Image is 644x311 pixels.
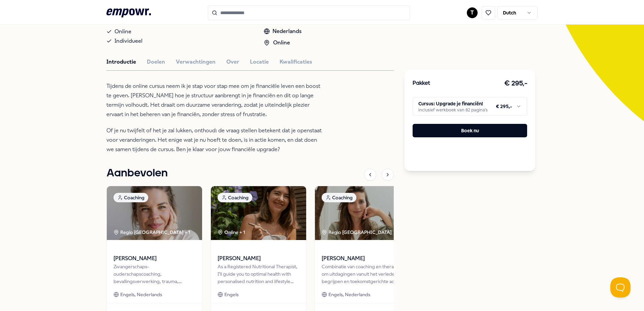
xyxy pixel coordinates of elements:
button: Verwachtingen [176,58,216,66]
h3: Pakket [413,79,430,88]
h3: € 295,- [504,78,527,89]
div: As a Registered Nutritional Therapist, I'll guide you to optimal health with personalised nutriti... [218,263,299,285]
iframe: Help Scout Beacon - Open [610,277,631,298]
div: Zwangerschaps- ouderschapscoaching, bevallingsverwerking, trauma, (prik)angst & stresscoaching. [114,263,195,285]
div: Online [264,38,301,47]
span: Online [115,27,131,36]
button: Locatie [250,58,269,66]
span: [PERSON_NAME] [114,254,195,263]
div: Online + 1 [218,229,245,236]
p: Tijdens de online cursus neem ik je stap voor stap mee om je financiële leven een boost te geven.... [106,81,325,119]
button: Kwalificaties [280,58,312,66]
input: Search for products, categories or subcategories [208,5,410,20]
div: Regio [GEOGRAPHIC_DATA] + 1 [114,229,190,236]
div: Regio [GEOGRAPHIC_DATA] [322,229,393,236]
p: Of je nu twijfelt of het je zal lukken, onthoud: de vraag stellen betekent dat je openstaat voor ... [106,126,325,154]
span: Engels, Nederlands [328,291,370,298]
div: Combinatie van coaching en therapie om uitdagingen vanuit het verleden te begrijpen en toekomstge... [322,263,404,285]
div: Coaching [322,193,356,202]
div: Nederlands [264,27,301,36]
span: Engels [224,291,238,298]
button: Boek nu [413,124,527,137]
button: Introductie [106,58,136,66]
div: Coaching [114,193,148,202]
span: Engels, Nederlands [120,291,162,298]
button: Over [226,58,239,66]
button: T [467,7,478,18]
img: package image [211,186,306,240]
img: package image [315,186,410,240]
div: Coaching [218,193,252,202]
button: Doelen [147,58,165,66]
span: Individueel [115,36,142,46]
span: [PERSON_NAME] [322,254,404,263]
img: package image [107,186,202,240]
h1: Aanbevolen [106,165,168,182]
span: [PERSON_NAME] [218,254,299,263]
